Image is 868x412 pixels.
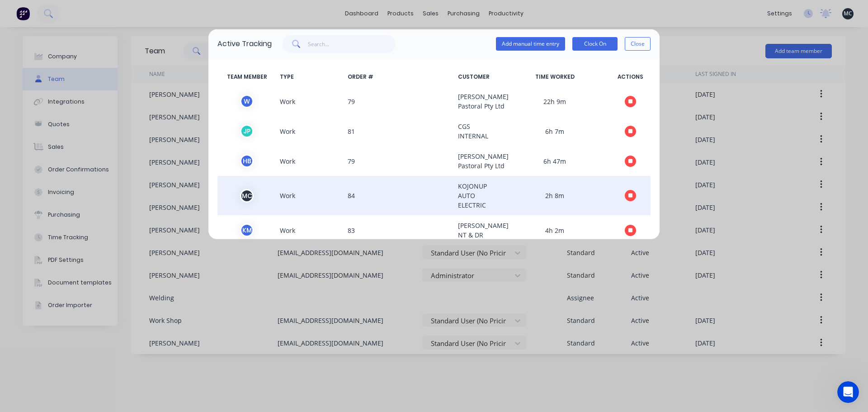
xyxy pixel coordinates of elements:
[240,124,254,138] div: J P
[308,35,396,53] input: Search...
[572,37,618,51] button: Clock On
[276,152,344,170] span: Work
[344,73,454,81] span: ORDER #
[344,221,454,240] span: 83
[240,95,254,108] div: W
[276,92,344,111] span: Work
[344,152,454,170] span: 79
[496,37,565,51] button: Add manual time entry
[454,181,500,210] span: KOJONUP AUTO ELECTRIC
[500,92,610,111] span: 22h 9m
[217,73,276,81] span: TEAM MEMBER
[344,92,454,111] span: 79
[240,154,254,168] div: H B
[500,181,610,210] span: 2h 8m
[837,381,859,403] iframe: Intercom live chat
[625,37,651,51] button: Close
[276,73,344,81] span: TYPE
[344,122,454,141] span: 81
[500,221,610,240] span: 4h 2m
[344,181,454,210] span: 84
[454,73,500,81] span: CUSTOMER
[240,189,254,203] div: M C
[454,221,500,240] span: [PERSON_NAME] NT & DR
[217,38,272,49] div: Active Tracking
[454,152,500,170] span: [PERSON_NAME] Pastoral Pty Ltd
[276,122,344,141] span: Work
[276,181,344,210] span: Work
[454,122,500,141] span: CGS INTERNAL
[240,223,254,237] div: K M
[500,122,610,141] span: 6h 7m
[454,92,500,111] span: [PERSON_NAME] Pastoral Pty Ltd
[276,221,344,240] span: Work
[500,73,610,81] span: TIME WORKED
[610,73,651,81] span: ACTIONS
[500,152,610,170] span: 6h 47m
